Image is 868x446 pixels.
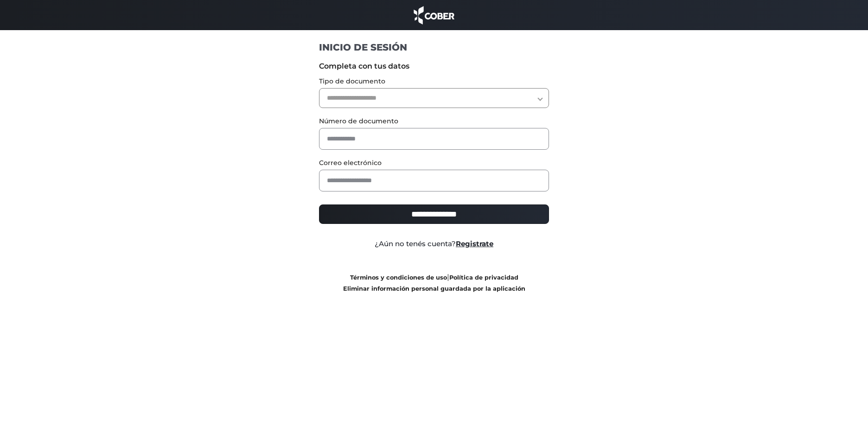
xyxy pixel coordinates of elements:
[319,116,549,126] label: Número de documento
[411,5,457,25] img: cober_marca.png
[319,158,549,168] label: Correo electrónico
[319,76,549,86] label: Tipo de documento
[319,41,549,53] h1: INICIO DE SESIÓN
[312,239,556,249] div: ¿Aún no tenés cuenta?
[319,61,549,72] label: Completa con tus datos
[449,274,518,281] a: Política de privacidad
[312,272,556,294] div: |
[456,239,493,248] a: Registrate
[350,274,447,281] a: Términos y condiciones de uso
[343,285,525,292] a: Eliminar información personal guardada por la aplicación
